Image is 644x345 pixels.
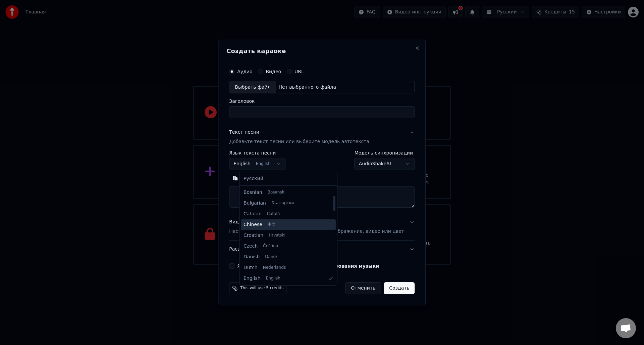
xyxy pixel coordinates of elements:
span: Croatian [244,232,263,239]
span: Czech [244,243,258,250]
span: English [244,275,261,282]
span: Catalan [244,211,262,217]
span: Dutch [244,264,258,271]
span: English [266,276,280,281]
span: Русский [244,175,263,182]
span: Chinese [244,221,262,228]
span: Bulgarian [244,200,266,207]
span: Български [271,201,294,206]
span: 中文 [268,222,276,227]
span: Čeština [263,244,278,249]
span: Català [267,211,280,217]
span: Danish [244,254,260,260]
span: Dansk [265,254,277,260]
span: Nederlands [263,265,286,270]
span: Hrvatski [269,233,285,238]
span: Bosanski [268,190,285,195]
span: Bosnian [244,189,262,196]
